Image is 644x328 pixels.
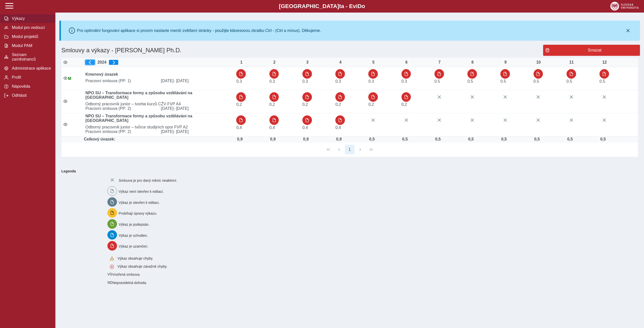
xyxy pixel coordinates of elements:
[83,79,159,83] span: Pracovní smlouva (PP: 1)
[83,125,234,129] span: Odborný pracovník junior – tvůrce studijních opor FVP A2
[532,137,542,142] div: Úvazek : 4 h / den. 20 h / týden.
[400,137,410,142] div: Úvazek : 4 h / den. 20 h / týden.
[119,244,148,248] span: Výkaz je uzamčen.
[401,102,407,107] span: Úvazek : 1,6 h / den. 8 h / týden.
[335,102,341,107] span: Úvazek : 1,6 h / den. 8 h / týden.
[551,48,638,53] span: Smazat
[434,60,445,65] div: 7
[235,137,245,142] div: Úvazek : 7,2 h / den. 36 h / týden.
[174,129,189,134] span: - [DATE]
[534,79,539,83] span: Úvazek : 4 h / den. 20 h / týden.
[83,136,234,142] td: Celkový úvazek:
[598,137,608,142] div: Úvazek : 4 h / den. 20 h / týden.
[83,129,159,134] span: Pracovní smlouva (PP: 2)
[345,145,354,154] button: 1
[77,28,321,33] div: Pro optimální fungování aplikace si prosím nastavte menší zvětšení stránky - použijte klávesovou ...
[117,264,167,268] span: Výkaz obsahuje závažné chyby.
[112,281,147,285] span: Nepravidelná dohoda.
[59,45,543,56] h1: Smlouvy a výkazy - [PERSON_NAME] Ph.D.
[362,3,365,9] span: o
[236,60,246,65] div: 1
[10,16,51,21] span: Výkazy
[119,222,149,226] span: Výkaz je podepsán.
[500,79,506,83] span: Úvazek : 4 h / den. 20 h / týden.
[401,79,407,83] span: Úvazek : 2,4 h / den. 12 h / týden.
[302,102,308,107] span: Úvazek : 1,6 h / den. 8 h / týden.
[63,76,67,80] i: Smlouva je aktivní
[10,66,51,71] span: Administrace aplikace
[466,137,476,142] div: Úvazek : 4 h / den. 20 h / týden.
[567,79,572,83] span: Úvazek : 4 h / den. 20 h / týden.
[59,167,636,175] b: Legenda
[368,102,374,107] span: Úvazek : 1,6 h / den. 8 h / týden.
[10,75,51,80] span: Profil
[357,3,361,9] span: D
[63,60,67,64] i: Zobrazit aktivní / neaktivní smlouvy
[565,137,575,142] div: Úvazek : 4 h / den. 20 h / týden.
[119,200,160,204] span: Výkaz je otevřen k editaci.
[68,76,71,81] span: Údaje souhlasí s údaji v Magionu
[500,60,510,65] div: 9
[10,84,51,89] span: Nápověda
[85,91,192,100] b: NPO SU – Transformace formy a způsobu vzdělávání na [GEOGRAPHIC_DATA]
[63,99,67,103] i: Smlouva je aktivní
[10,25,51,30] span: Modul pro vedoucí
[117,256,153,260] span: Výkaz obsahuje chyby.
[433,137,443,142] div: Úvazek : 4 h / den. 20 h / týden.
[302,60,312,65] div: 3
[269,102,275,107] span: Úvazek : 1,6 h / den. 8 h / týden.
[85,72,118,76] b: Kmenový úvazek
[269,125,275,130] span: Úvazek : 3,2 h / den. 16 h / týden.
[83,102,234,106] span: Odborný pracovník junior – tvorba kurzů CŽV FVP A4
[269,60,279,65] div: 2
[83,106,159,111] span: Pracovní smlouva (PP: 2)
[302,79,308,83] span: Úvazek : 2,4 h / den. 12 h / týden.
[236,102,242,107] span: Úvazek : 1,6 h / den. 8 h / týden.
[63,122,67,126] i: Smlouva je aktivní
[335,79,341,83] span: Úvazek : 2,4 h / den. 12 h / týden.
[543,45,640,56] button: Smazat
[335,60,345,65] div: 4
[119,211,157,215] span: Probíhají úpravy výkazu.
[467,60,477,65] div: 8
[10,34,51,39] span: Modul projektů
[499,137,509,142] div: Úvazek : 4 h / den. 20 h / týden.
[85,114,192,123] b: NPO SU – Transformace formy a způsobu vzdělávání na [GEOGRAPHIC_DATA]
[174,106,189,111] span: - [DATE]
[10,53,51,62] span: Seznam zaměstnanců
[236,125,242,130] span: Úvazek : 3,2 h / den. 16 h / týden.
[268,137,278,142] div: Úvazek : 7,2 h / den. 36 h / týden.
[236,79,242,83] span: Úvazek : 2,4 h / den. 12 h / týden.
[269,79,275,83] span: Úvazek : 2,4 h / den. 12 h / týden.
[367,137,377,142] div: Úvazek : 4 h / den. 20 h / týden.
[534,60,544,65] div: 10
[401,60,412,65] div: 6
[301,137,311,142] div: Úvazek : 7,2 h / den. 36 h / týden.
[567,60,577,65] div: 11
[119,178,177,182] span: Smlouva je pro daný měsíc neaktivní.
[10,93,51,98] span: Odhlásit
[159,79,234,83] span: [DATE]
[119,190,164,194] span: Výkaz není otevřen k editaci.
[302,125,308,130] span: Úvazek : 3,2 h / den. 16 h / týden.
[467,79,473,83] span: Úvazek : 4 h / den. 20 h / týden.
[85,60,232,65] div: 2024
[174,79,189,83] span: - [DATE]
[368,79,374,83] span: Úvazek : 2,4 h / den. 12 h / týden.
[339,3,341,9] span: t
[599,79,605,83] span: Úvazek : 4 h / den. 20 h / týden.
[10,43,51,48] span: Modul PAM
[159,129,234,134] span: [DATE]
[335,125,341,130] span: Úvazek : 3,2 h / den. 16 h / týden.
[119,233,148,237] span: Výkaz je schválen.
[368,60,378,65] div: 5
[107,280,112,285] span: Smlouva vnořená do kmene
[159,106,234,111] span: [DATE]
[107,272,112,276] span: Smlouva vnořená do kmene
[334,137,344,142] div: Úvazek : 7,2 h / den. 36 h / týden.
[599,60,610,65] div: 12
[610,2,639,11] img: logo_web_su.png
[15,3,629,10] b: [GEOGRAPHIC_DATA] a - Evi
[434,79,440,83] span: Úvazek : 4 h / den. 20 h / týden.
[112,272,141,276] span: Vnořená smlouva.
